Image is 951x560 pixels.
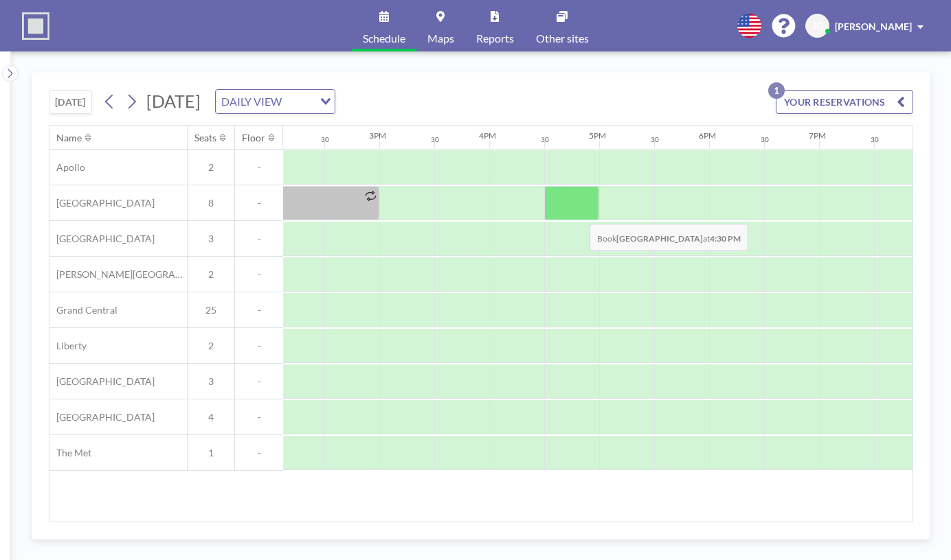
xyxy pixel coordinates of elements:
[56,132,82,144] div: Name
[699,130,716,141] div: 6PM
[188,304,234,316] span: 25
[188,197,234,209] span: 8
[49,340,87,352] span: Liberty
[286,93,312,110] input: Search for option
[188,233,234,245] span: 3
[235,268,283,281] span: -
[188,411,234,423] span: 4
[541,135,549,144] div: 30
[369,130,386,141] div: 3PM
[49,90,92,114] button: [DATE]
[363,33,405,44] span: Schedule
[710,233,741,244] b: 4:30 PM
[768,82,785,99] p: 1
[188,161,234,174] span: 2
[194,132,216,144] div: Seats
[616,233,703,244] b: [GEOGRAPHIC_DATA]
[22,12,49,40] img: organization-logo
[812,20,823,32] span: JG
[235,304,283,316] span: -
[49,233,155,245] span: [GEOGRAPHIC_DATA]
[235,161,283,174] span: -
[188,268,234,281] span: 2
[536,33,589,44] span: Other sites
[188,375,234,388] span: 3
[49,375,155,388] span: [GEOGRAPHIC_DATA]
[49,304,118,316] span: Grand Central
[146,91,201,111] span: [DATE]
[235,233,283,245] span: -
[235,447,283,459] span: -
[49,411,155,423] span: [GEOGRAPHIC_DATA]
[235,411,283,423] span: -
[476,33,514,44] span: Reports
[431,135,439,144] div: 30
[776,90,913,114] button: YOUR RESERVATIONS1
[871,135,879,144] div: 30
[235,340,283,352] span: -
[49,268,187,281] span: [PERSON_NAME][GEOGRAPHIC_DATA]
[651,135,659,144] div: 30
[589,130,606,141] div: 5PM
[809,130,826,141] div: 7PM
[219,93,284,110] span: DAILY VIEW
[427,33,454,44] span: Maps
[49,447,91,459] span: The Met
[188,447,234,459] span: 1
[835,21,912,32] span: [PERSON_NAME]
[49,161,85,174] span: Apollo
[216,90,335,113] div: Search for option
[479,130,496,141] div: 4PM
[188,340,234,352] span: 2
[49,197,155,209] span: [GEOGRAPHIC_DATA]
[321,135,329,144] div: 30
[761,135,769,144] div: 30
[242,132,265,144] div: Floor
[590,224,748,251] span: Book at
[235,197,283,209] span: -
[235,375,283,388] span: -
